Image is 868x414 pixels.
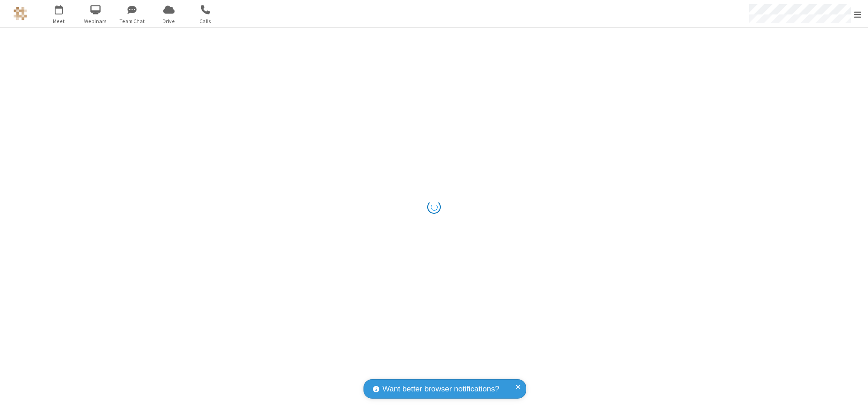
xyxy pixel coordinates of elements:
[382,383,499,395] span: Want better browser notifications?
[115,17,149,25] span: Team Chat
[14,7,27,20] img: QA Selenium DO NOT DELETE OR CHANGE
[42,17,76,25] span: Meet
[189,17,222,25] span: Calls
[79,17,113,25] span: Webinars
[152,17,186,25] span: Drive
